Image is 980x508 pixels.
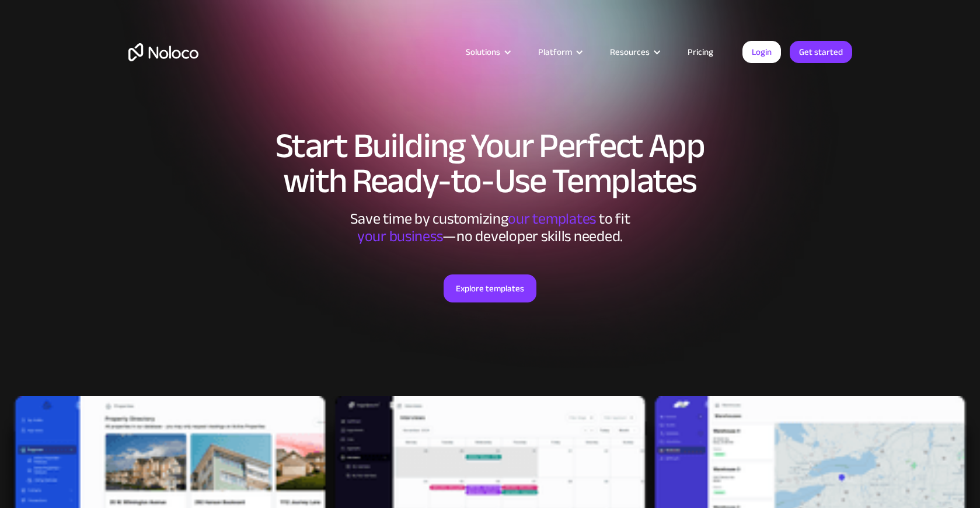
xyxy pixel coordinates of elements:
[128,43,198,61] a: home
[451,44,524,60] div: Solutions
[538,44,572,60] div: Platform
[466,44,500,60] div: Solutions
[673,44,728,60] a: Pricing
[357,222,443,250] span: your business
[315,210,665,245] div: Save time by customizing to fit ‍ —no developer skills needed.
[790,41,852,63] a: Get started
[128,128,852,199] h1: Start Building Your Perfect App with Ready-to-Use Templates
[610,44,650,60] div: Resources
[508,204,596,233] span: our templates
[524,44,595,60] div: Platform
[595,44,673,60] div: Resources
[444,274,536,302] a: Explore templates
[742,41,781,63] a: Login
